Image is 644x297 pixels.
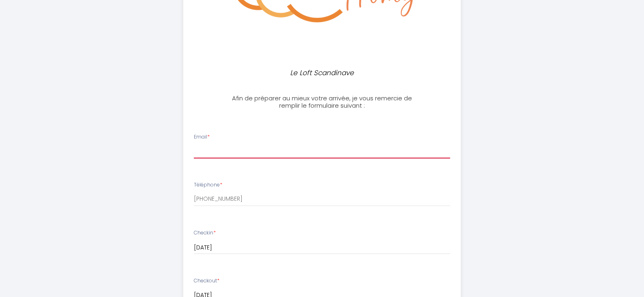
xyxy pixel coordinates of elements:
[194,133,210,141] label: Email
[194,229,216,237] label: Checkin
[232,95,412,109] h3: Afin de préparer au mieux votre arrivée, je vous remercie de remplir le formulaire suivant :
[194,181,222,189] label: Téléphone
[194,277,219,285] label: Checkout
[235,67,409,78] p: Le Loft Scandinave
